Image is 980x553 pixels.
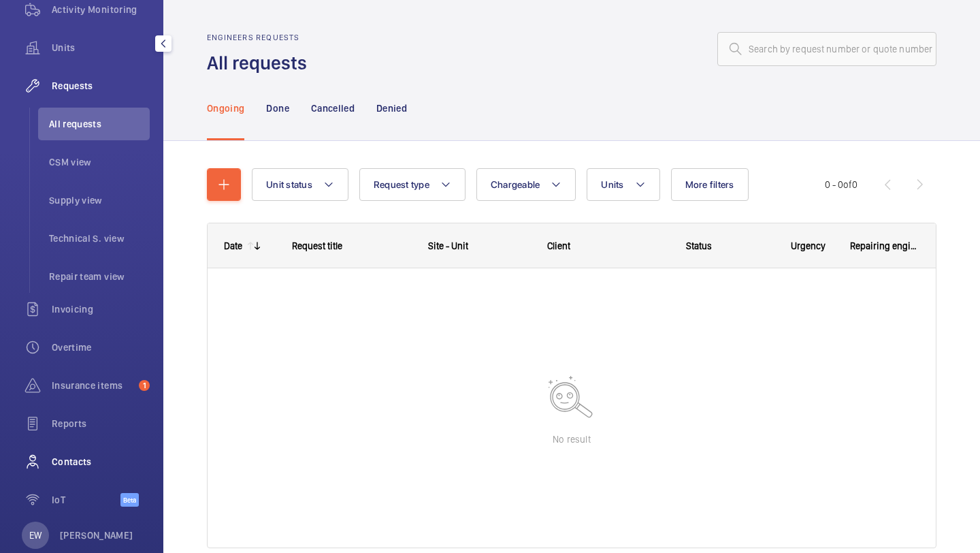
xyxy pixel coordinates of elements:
[376,101,407,115] p: Denied
[52,302,150,316] span: Invoicing
[428,240,468,251] span: Site - Unit
[52,493,120,507] span: IoT
[292,240,342,251] span: Request title
[49,232,150,245] span: Technical S. view
[60,528,133,542] p: [PERSON_NAME]
[476,168,576,201] button: Chargeable
[49,117,150,131] span: All requests
[29,528,42,542] p: EW
[49,155,150,169] span: CSM view
[547,240,570,251] span: Client
[311,101,355,115] p: Cancelled
[207,50,315,76] h1: All requests
[52,417,150,430] span: Reports
[671,168,749,201] button: More filters
[52,379,133,392] span: Insurance items
[850,240,919,251] span: Repairing engineer
[601,179,623,190] span: Units
[843,179,852,190] span: of
[266,179,312,190] span: Unit status
[587,168,659,201] button: Units
[207,33,315,42] h2: Engineers requests
[717,32,936,66] input: Search by request number or quote number
[52,455,150,469] span: Contacts
[52,3,150,16] span: Activity Monitoring
[825,180,857,189] span: 0 - 0 0
[686,240,712,251] span: Status
[52,41,150,54] span: Units
[120,493,139,507] span: Beta
[374,179,429,190] span: Request type
[224,240,242,251] div: Date
[49,193,150,207] span: Supply view
[685,179,734,190] span: More filters
[207,101,244,115] p: Ongoing
[49,270,150,283] span: Repair team view
[359,168,465,201] button: Request type
[139,380,150,391] span: 1
[266,101,289,115] p: Done
[252,168,348,201] button: Unit status
[52,79,150,93] span: Requests
[52,341,150,354] span: Overtime
[491,179,540,190] span: Chargeable
[791,240,826,251] span: Urgency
